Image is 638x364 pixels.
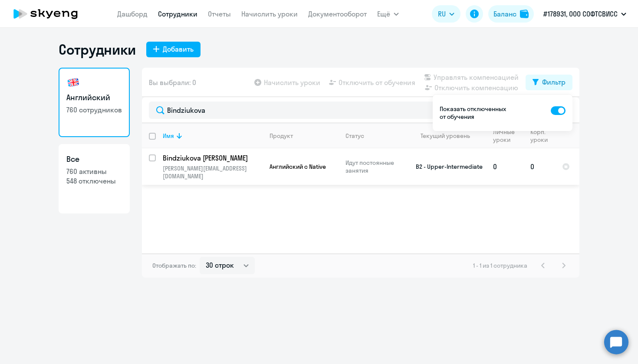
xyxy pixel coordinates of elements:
button: Фильтр [526,75,572,90]
a: Начислить уроки [241,10,298,18]
td: B2 - Upper-Intermediate [405,148,486,185]
div: Текущий уровень [421,132,470,140]
a: Все760 активны548 отключены [59,144,130,213]
p: Идут постоянные занятия [345,159,405,174]
span: Ещё [377,9,390,19]
p: 548 отключены [66,176,122,186]
div: Фильтр [542,77,566,87]
div: Имя [163,132,262,140]
img: balance [520,10,529,18]
p: 760 активны [66,167,122,176]
input: Поиск по имени, email, продукту или статусу [149,102,572,119]
p: Показать отключенных от обучения [440,105,508,121]
a: Bindziukova [PERSON_NAME] [163,153,262,163]
div: Корп. уроки [530,128,555,144]
a: Документооборот [308,10,367,18]
td: 0 [486,148,523,185]
div: Корп. уроки [530,128,549,144]
a: Английский760 сотрудников [59,68,130,137]
span: Вы выбрали: 0 [149,77,196,88]
a: Отчеты [208,10,231,18]
div: Текущий уровень [412,132,486,140]
div: Статус [345,132,405,140]
p: #178931, ООО СОФТСВИСС [543,9,618,19]
h3: Английский [66,92,122,103]
span: 1 - 1 из 1 сотрудника [473,262,527,269]
div: Добавить [163,44,194,54]
div: Статус [345,132,364,140]
button: RU [432,5,460,23]
div: Продукт [270,132,338,140]
h3: Все [66,154,122,165]
div: Личные уроки [493,128,523,144]
button: #178931, ООО СОФТСВИСС [539,3,631,24]
div: Баланс [493,9,516,19]
p: 760 сотрудников [66,105,122,115]
p: [PERSON_NAME][EMAIL_ADDRESS][DOMAIN_NAME] [163,164,262,180]
div: Личные уроки [493,128,517,144]
div: Имя [163,132,174,140]
div: Продукт [270,132,293,140]
button: Ещё [377,5,399,23]
span: Английский с Native [270,163,326,171]
span: RU [438,9,446,19]
span: Отображать по: [152,262,196,269]
h1: Сотрудники [59,41,136,58]
a: Дашборд [117,10,148,18]
img: english [66,75,80,89]
button: Добавить [146,42,201,57]
button: Балансbalance [488,5,534,23]
a: Сотрудники [158,10,197,18]
p: Bindziukova [PERSON_NAME] [163,153,261,163]
td: 0 [523,148,555,185]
